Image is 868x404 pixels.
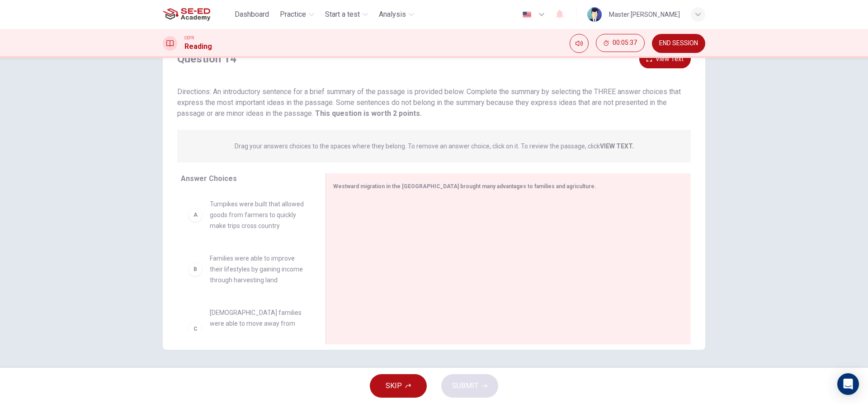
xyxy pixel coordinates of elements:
[313,109,422,118] strong: This question is worth 2 points.
[609,9,680,20] div: Master [PERSON_NAME]
[184,35,194,41] span: CEFR
[379,9,406,20] span: Analysis
[276,6,318,23] button: Practice
[659,40,698,47] span: END SESSION
[333,183,596,190] span: Westward migration in the [GEOGRAPHIC_DATA] brought many advantages to families and agriculture.
[325,9,360,20] span: Start a test
[184,41,212,52] h1: Reading
[181,174,237,183] span: Answer Choices
[837,373,859,395] div: Open Intercom Messenger
[587,7,602,22] img: Profile picture
[375,6,418,23] button: Analysis
[188,262,203,276] div: B
[321,6,372,23] button: Start a test
[177,52,236,66] h4: Question 14
[280,9,306,20] span: Practice
[188,208,203,222] div: A
[370,374,427,398] button: SKIP
[188,322,203,336] div: C
[210,307,304,351] span: [DEMOGRAPHIC_DATA] families were able to move away from their ancestry and all other forms of fam...
[231,6,273,23] button: Dashboard
[613,39,637,47] span: 00:05:37
[235,9,269,20] span: Dashboard
[181,300,311,358] div: C[DEMOGRAPHIC_DATA] families were able to move away from their ancestry and all other forms of fa...
[181,246,311,293] div: BFamilies were able to improve their lifestyles by gaining income through harvesting land
[652,34,705,53] button: END SESSION
[181,191,311,238] div: ATurnpikes were built that allowed goods from farmers to quickly make trips cross country
[210,199,304,231] span: Turnpikes were built that allowed goods from farmers to quickly make trips cross country
[235,143,634,150] p: Drag your answers choices to the spaces where they belong. To remove an answer choice, click on i...
[521,11,533,18] img: en
[163,5,231,24] a: SE-ED Academy logo
[386,380,402,392] span: SKIP
[639,50,691,68] button: View Text
[596,34,645,52] button: 00:05:37
[570,34,589,53] div: Mute
[177,87,681,118] span: Directions: An introductory sentence for a brief summary of the passage is provided below. Comple...
[600,143,634,150] strong: VIEW TEXT.
[210,253,304,285] span: Families were able to improve their lifestyles by gaining income through harvesting land
[163,5,210,24] img: SE-ED Academy logo
[596,34,645,53] div: Hide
